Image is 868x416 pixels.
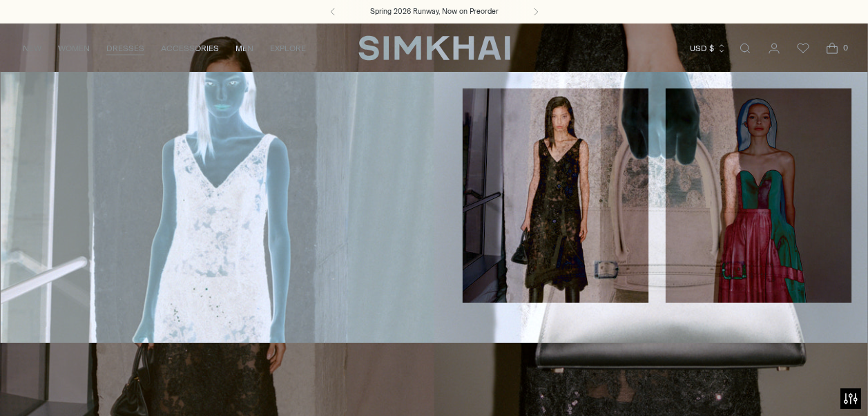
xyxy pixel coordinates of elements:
a: Wishlist [789,35,817,62]
button: USD $ [690,33,726,64]
a: Spring 2026 Runway, Now on Preorder [370,6,499,17]
a: Go to the account page [760,35,788,62]
a: NEW [23,33,41,64]
a: SIMKHAI [358,35,510,62]
a: Open search modal [731,35,759,62]
a: Open cart modal [818,35,846,62]
span: 0 [839,41,851,54]
a: MEN [235,33,253,64]
a: EXPLORE [270,33,306,64]
a: ACCESSORIES [161,33,219,64]
a: DRESSES [106,33,144,64]
a: WOMEN [58,33,90,64]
